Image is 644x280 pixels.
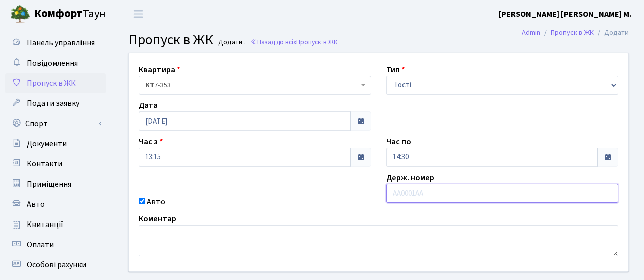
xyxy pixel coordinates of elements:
[5,93,106,114] a: Подати заявку
[139,136,163,148] label: Час з
[5,73,106,93] a: Пропуск в ЖК
[139,64,180,76] label: Квартира
[5,154,106,174] a: Контакти
[27,98,79,109] span: Подати заявку
[27,259,86,270] span: Особові рахунки
[34,6,83,22] b: Комфорт
[5,134,106,154] a: Документи
[507,22,644,43] nav: breadcrumb
[594,27,629,38] li: Додати
[27,179,71,190] span: Приміщення
[27,78,76,89] span: Пропуск в ЖК
[5,235,106,255] a: Оплати
[551,27,594,38] a: Пропуск в ЖК
[145,80,154,90] b: КТ
[5,33,106,53] a: Панель управління
[10,4,30,24] img: logo.png
[5,114,106,134] a: Спорт
[27,138,67,149] span: Документи
[27,239,54,250] span: Оплати
[386,172,434,184] label: Держ. номер
[296,37,338,47] span: Пропуск в ЖК
[522,27,540,38] a: Admin
[126,6,151,22] button: Переключити навігацію
[145,80,359,90] span: <b>КТ</b>&nbsp;&nbsp;&nbsp;&nbsp;7-353
[386,184,619,203] input: AA0001AA
[147,196,165,208] label: Авто
[499,8,632,20] a: [PERSON_NAME] [PERSON_NAME] М.
[139,213,176,225] label: Коментар
[27,219,63,230] span: Квитанції
[34,6,106,23] span: Таун
[250,37,338,47] a: Назад до всіхПропуск в ЖК
[386,64,405,76] label: Тип
[5,53,106,73] a: Повідомлення
[27,58,78,69] span: Повідомлення
[5,194,106,214] a: Авто
[5,214,106,235] a: Квитанції
[5,255,106,275] a: Особові рахунки
[5,174,106,194] a: Приміщення
[139,99,158,111] label: Дата
[27,37,95,48] span: Панель управління
[139,76,371,95] span: <b>КТ</b>&nbsp;&nbsp;&nbsp;&nbsp;7-353
[128,30,213,50] span: Пропуск в ЖК
[27,199,45,210] span: Авто
[386,136,411,148] label: Час по
[27,158,62,170] span: Контакти
[216,38,246,47] small: Додати .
